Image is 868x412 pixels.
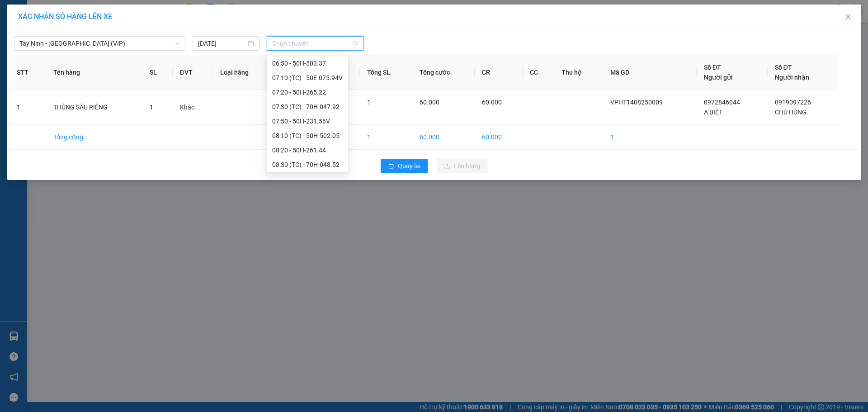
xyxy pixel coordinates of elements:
button: rollbackQuay lại [381,159,428,173]
span: 60.000 [420,99,439,106]
span: A BIẾT [704,109,722,116]
th: CC [523,55,554,90]
span: XÁC NHẬN SỐ HÀNG LÊN XE [18,12,112,21]
span: close [844,13,852,20]
td: 1 [9,90,46,125]
span: CHÚ HÙNG [775,109,807,116]
span: 60.000 [482,99,502,106]
button: uploadLên hàng [437,159,487,173]
div: 06:50 - 50H-503.37 [272,58,343,68]
div: 08:20 - 50H-261.44 [272,145,343,155]
span: Số ĐT [775,64,792,71]
div: 08:10 (TC) - 50H-502.05 [272,131,343,141]
td: THÙNG SẦU RIÊNG [46,90,142,125]
span: Tây Ninh - Sài Gòn (VIP) [19,37,180,50]
div: 07:20 - 50H-265.22 [272,87,343,97]
div: 07:50 - 50H-231.56V [272,116,343,126]
th: Mã GD [603,55,697,90]
span: VPHT1408250009 [610,99,663,106]
span: rollback [388,163,394,170]
input: 14/08/2025 [198,38,246,48]
td: 60.000 [412,125,475,150]
th: Loại hàng [213,55,273,90]
span: Số ĐT [704,64,721,71]
div: 07:30 (TC) - 70H-047.92 [272,102,343,112]
th: STT [9,55,46,90]
th: Tổng SL [360,55,412,90]
th: Tổng cước [412,55,475,90]
th: ĐVT [173,55,213,90]
td: 1 [603,125,697,150]
span: 0972846044 [704,99,740,106]
span: 1 [367,99,371,106]
td: Khác [173,90,213,125]
div: 07:10 (TC) - 50E-075.94V [272,73,343,83]
span: 1 [150,104,153,111]
th: CR [475,55,523,90]
th: Tên hàng [46,55,142,90]
span: Người gửi [704,74,733,81]
span: Chọn chuyến [272,37,358,50]
span: Quay lại [398,161,420,171]
button: Close [835,5,861,30]
th: SL [142,55,173,90]
td: 1 [360,125,412,150]
span: 0919097226 [775,99,811,106]
td: 60.000 [475,125,523,150]
th: Thu hộ [554,55,603,90]
td: Tổng cộng [46,125,142,150]
span: Người nhận [775,74,809,81]
div: 08:30 (TC) - 70H-048.52 [272,160,343,170]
